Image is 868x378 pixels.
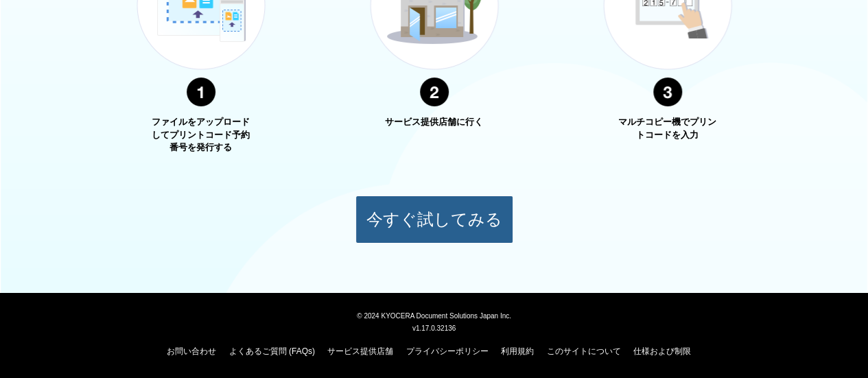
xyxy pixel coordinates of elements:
span: © 2024 KYOCERA Document Solutions Japan Inc. [357,311,511,320]
a: お問い合わせ [167,346,216,356]
p: マルチコピー機でプリントコードを入力 [616,116,719,141]
span: v1.17.0.32136 [412,324,456,332]
a: このサイトについて [546,346,620,356]
a: サービス提供店舗 [327,346,393,356]
button: 今すぐ試してみる [355,196,513,244]
a: 利用規約 [501,346,534,356]
a: よくあるご質問 (FAQs) [229,346,315,356]
p: サービス提供店舗に行く [383,116,486,129]
a: 仕様および制限 [633,346,691,356]
a: プライバシーポリシー [406,346,489,356]
p: ファイルをアップロードしてプリントコード予約番号を発行する [150,116,253,154]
